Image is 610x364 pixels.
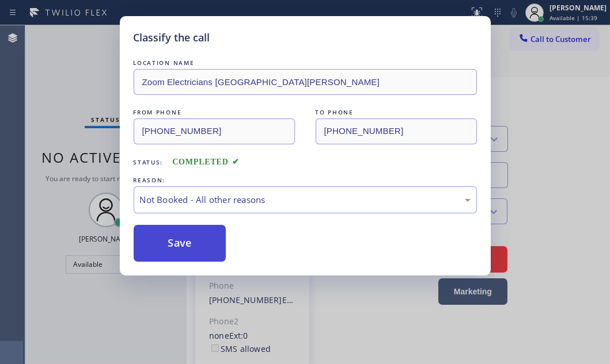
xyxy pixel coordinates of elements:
h5: Classify the call [134,30,210,45]
input: To phone [316,118,477,144]
input: From phone [134,118,295,144]
span: Status: [134,158,164,166]
div: FROM PHONE [134,106,295,118]
span: COMPLETED [172,158,239,166]
div: TO PHONE [316,106,477,118]
div: REASON: [134,174,477,186]
div: LOCATION NAME [134,57,477,69]
div: Not Booked - All other reasons [140,193,471,206]
button: Save [134,225,226,262]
